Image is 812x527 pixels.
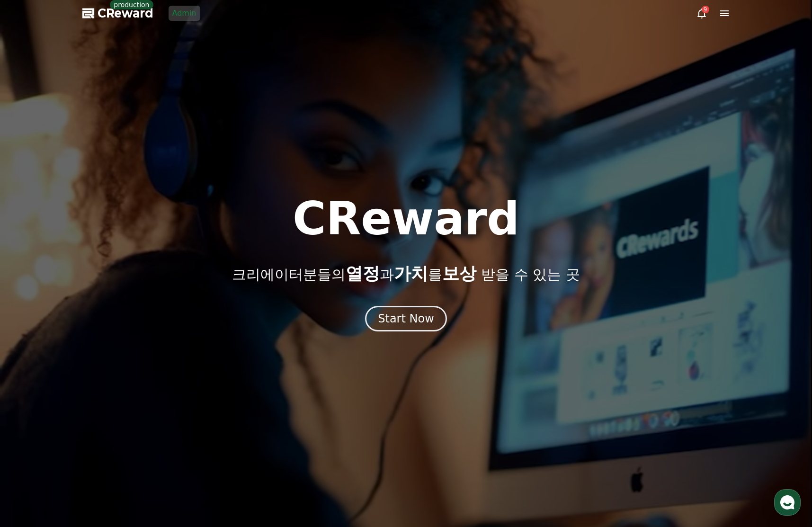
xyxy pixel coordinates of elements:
span: 보상 [442,264,476,283]
a: CReward [82,6,153,21]
div: Start Now [378,311,434,326]
a: 9 [696,8,707,19]
span: CReward [98,6,153,21]
button: Start Now [365,306,447,331]
a: Start Now [365,315,447,324]
h1: CReward [293,196,519,241]
span: 가치 [394,264,428,283]
span: 홈 [30,314,36,322]
p: 크리에이터분들의 과 를 받을 수 있는 곳 [232,264,580,283]
span: 설정 [146,314,158,322]
span: 열정 [346,264,380,283]
a: 홈 [3,300,62,324]
a: 설정 [122,300,182,324]
div: 9 [702,6,709,13]
a: Admin [169,6,200,21]
span: 대화 [87,315,98,322]
a: 대화 [62,300,122,324]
